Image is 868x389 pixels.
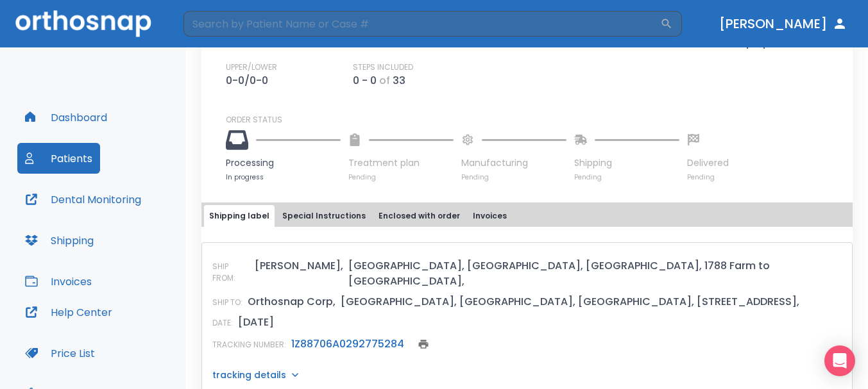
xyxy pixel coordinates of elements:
button: [PERSON_NAME] [714,12,853,35]
button: Shipping [17,225,101,256]
p: DATE: [212,317,233,329]
p: Processing [226,156,341,170]
input: Search by Patient Name or Case # [183,11,660,37]
p: Pending [461,172,566,182]
p: Pending [574,172,679,182]
button: Price List [17,338,103,368]
img: Orthosnap [15,10,151,37]
button: Dashboard [17,102,115,133]
p: In progress [226,172,341,182]
p: TRACKING NUMBER: [212,339,286,351]
p: tracking details [212,368,286,381]
div: Open Intercom Messenger [824,345,855,376]
p: Pending [348,172,454,182]
button: Patients [17,143,100,174]
button: Enclosed with order [373,205,465,227]
button: Invoices [17,266,99,297]
p: Pending [687,172,729,182]
p: [PERSON_NAME], [255,258,343,274]
p: Shipping [574,156,679,170]
p: Orthosnap Corp, [248,294,336,310]
p: SHIP FROM: [212,261,250,284]
button: Help Center [17,297,120,327]
p: Manufacturing [461,156,566,170]
div: tabs [204,205,850,227]
p: [GEOGRAPHIC_DATA], [GEOGRAPHIC_DATA], [GEOGRAPHIC_DATA], 1788 Farm to [GEOGRAPHIC_DATA], [348,258,842,289]
p: UPPER/LOWER [226,62,277,73]
p: STEPS INCLUDED [353,62,413,73]
a: 1Z88706A0292775284 [291,336,404,351]
button: Shipping label [204,205,275,227]
button: Dental Monitoring [17,184,149,215]
button: print [414,335,432,353]
button: Invoices [468,205,512,227]
p: Treatment plan [348,156,454,170]
button: Special Instructions [277,205,371,227]
p: SHIP TO: [212,297,243,308]
p: Delivered [687,156,729,170]
p: ORDER STATUS [226,114,844,126]
p: 0 - 0 [353,73,377,88]
p: of [379,73,390,88]
p: 0-0/0-0 [226,73,273,88]
p: 33 [393,73,405,88]
p: [GEOGRAPHIC_DATA], [GEOGRAPHIC_DATA], [GEOGRAPHIC_DATA], [STREET_ADDRESS], [341,294,799,310]
p: [DATE] [238,315,274,330]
